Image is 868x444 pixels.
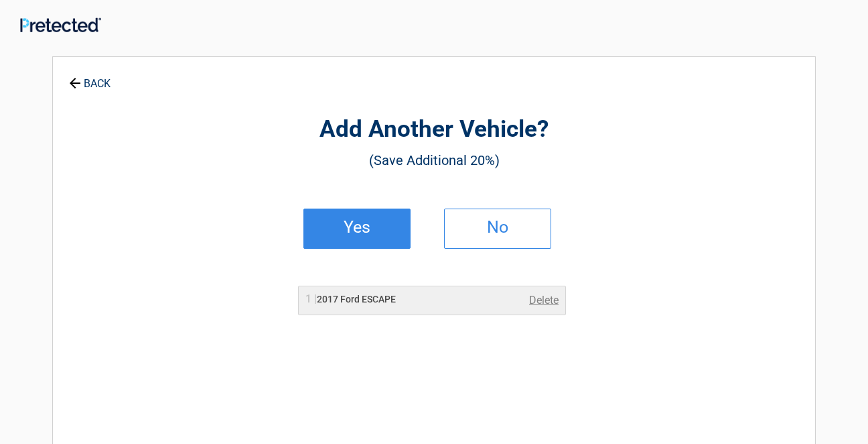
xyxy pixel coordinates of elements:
h2: 2017 Ford ESCAPE [305,292,396,307]
h3: (Save Additional 20%) [127,149,741,172]
a: BACK [66,66,113,89]
a: Delete [529,292,559,309]
h2: Yes [317,223,396,232]
img: Main Logo [20,17,101,32]
h2: No [458,223,537,232]
span: 1 | [305,292,317,305]
h2: Add Another Vehicle? [127,114,741,146]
